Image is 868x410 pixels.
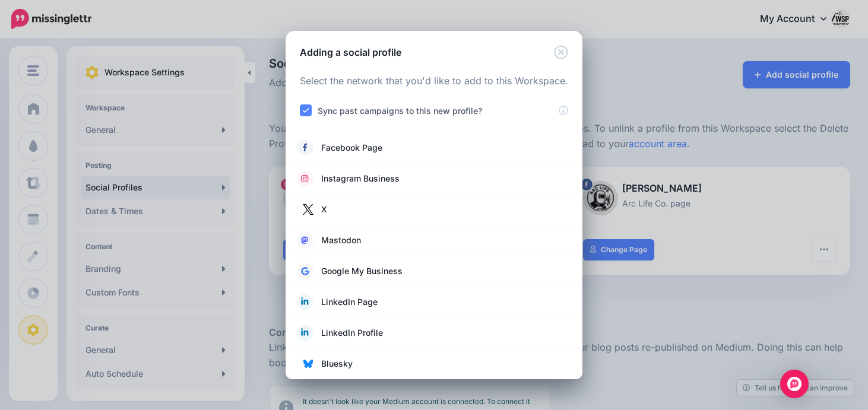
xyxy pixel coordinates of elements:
span: X [321,202,327,217]
span: Mastodon [321,233,361,247]
img: bluesky.png [303,359,313,368]
span: Facebook Page [321,141,382,155]
a: X [297,201,571,218]
label: Sync past campaigns to this new profile? [318,104,482,117]
div: Open Intercom Messenger [780,370,809,398]
span: Google My Business [321,264,403,278]
h5: Adding a social profile [300,45,401,59]
span: Bluesky [321,357,353,371]
img: twitter.jpg [299,200,318,219]
a: Google My Business [297,263,571,279]
span: LinkedIn Profile [321,326,383,340]
p: Select the network that you'd like to add to this Workspace. [300,74,568,89]
a: Facebook Page [297,139,571,156]
span: LinkedIn Page [321,295,378,309]
span: Instagram Business [321,171,400,186]
a: Mastodon [297,232,571,249]
a: Instagram Business [297,170,571,187]
a: LinkedIn Page [297,294,571,310]
button: Close [554,45,568,60]
a: LinkedIn Profile [297,325,571,341]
